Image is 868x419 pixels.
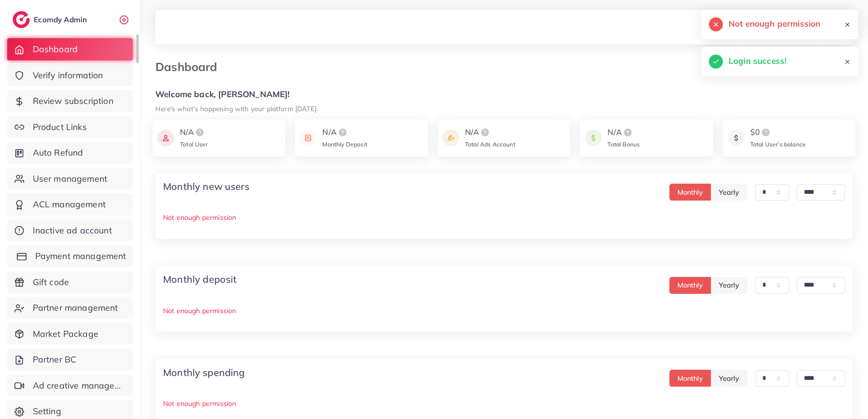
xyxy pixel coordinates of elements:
[728,127,744,149] img: icon payment
[163,274,236,285] h4: Monthly deposit
[711,277,747,294] button: Yearly
[711,184,747,201] button: Yearly
[180,141,208,148] span: Total User
[155,89,853,100] h5: Welcome back, [PERSON_NAME]!
[7,193,133,216] a: ACL management
[7,90,133,112] a: Review subscription
[157,127,174,149] img: icon payment
[337,127,348,138] img: logo
[322,141,367,148] span: Monthly Deposit
[7,323,133,345] a: Market Package
[7,168,133,190] a: User management
[607,141,640,148] span: Total Bonus
[729,17,820,30] h5: Not enough permission
[669,184,711,201] button: Monthly
[607,127,640,138] div: N/A
[7,64,133,87] a: Verify information
[33,405,61,418] span: Setting
[750,127,806,138] div: $0
[155,104,318,113] small: Here's what's happening with your platform [DATE].
[33,379,125,392] span: Ad creative management
[33,121,87,133] span: Product Links
[35,250,126,262] span: Payment management
[322,127,367,138] div: N/A
[33,198,106,211] span: ACL management
[33,276,69,289] span: Gift code
[300,127,317,149] img: icon payment
[442,127,459,149] img: icon payment
[7,297,133,319] a: Partner management
[669,370,711,387] button: Monthly
[669,277,711,294] button: Monthly
[7,219,133,242] a: Inactive ad account
[7,271,133,293] a: Gift code
[155,60,225,74] h3: Dashboard
[33,95,113,107] span: Review subscription
[33,173,107,185] span: User management
[622,127,634,138] img: logo
[13,11,89,28] a: logoEcomdy Admin
[163,181,249,192] h4: Monthly new users
[760,127,772,138] img: logo
[194,127,206,138] img: logo
[465,127,515,138] div: N/A
[7,245,133,267] a: Payment management
[7,348,133,371] a: Partner BC
[7,142,133,164] a: Auto Refund
[33,353,77,366] span: Partner BC
[163,398,845,409] p: Not enough permission
[163,305,845,317] p: Not enough permission
[7,116,133,138] a: Product Links
[34,15,89,24] h2: Ecomdy Admin
[7,375,133,397] a: Ad creative management
[33,69,103,82] span: Verify information
[33,328,98,340] span: Market Package
[33,224,112,237] span: Inactive ad account
[465,141,515,148] span: Total Ads Account
[13,11,30,28] img: logo
[729,55,786,67] h5: Login success!
[479,127,491,138] img: logo
[163,367,245,378] h4: Monthly spending
[180,127,208,138] div: N/A
[33,302,118,314] span: Partner management
[711,370,747,387] button: Yearly
[585,127,602,149] img: icon payment
[33,146,83,159] span: Auto Refund
[750,141,806,148] span: Total User’s balance
[163,212,845,223] p: Not enough permission
[33,43,78,56] span: Dashboard
[7,38,133,60] a: Dashboard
